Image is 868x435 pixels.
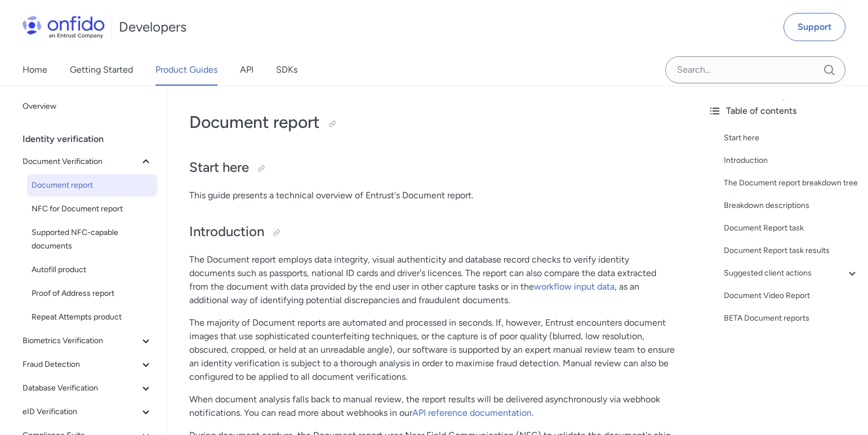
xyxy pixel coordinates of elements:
a: Product Guides [155,54,217,86]
a: API reference documentation [412,407,532,418]
span: Document report [32,179,153,192]
a: Suggested client actions [724,267,859,280]
button: Document Verification [18,150,157,173]
a: Getting Started [70,54,133,86]
a: Supported NFC-capable documents [27,221,157,258]
span: Biometrics Verification [23,334,139,348]
div: Table of contents [708,104,859,118]
a: Document Video Report [724,289,859,303]
a: Document Report task [724,221,859,235]
a: Document report [27,174,157,197]
span: Proof of Address report [32,287,153,300]
a: workflow input data [534,281,615,292]
p: This guide presents a technical overview of Entrust's Document report. [189,189,676,202]
span: Database Verification [23,381,139,395]
img: Onfido Logo [23,16,105,38]
span: eID Verification [23,405,139,419]
span: Repeat Attempts product [32,310,153,324]
span: Overview [23,100,153,113]
button: eID Verification [18,401,157,423]
a: BETA Document reports [724,312,859,325]
a: Document Report task results [724,244,859,258]
span: Autofill product [32,263,153,277]
h1: Document report [189,111,676,134]
a: Breakdown descriptions [724,199,859,212]
button: Fraud Detection [18,353,157,376]
a: NFC for Document report [27,198,157,220]
span: NFC for Document report [32,202,153,216]
a: SDKs [276,54,297,86]
button: Database Verification [18,377,157,400]
a: Support [784,13,845,41]
h2: Introduction [189,223,676,242]
a: Introduction [724,154,859,167]
p: The majority of Document reports are automated and processed in seconds. If, however, Entrust enc... [189,316,676,384]
a: Start here [724,131,859,145]
div: Identity verification [23,128,162,150]
input: Onfido search input field [665,56,845,83]
a: Overview [18,95,157,118]
span: Supported NFC-capable documents [32,226,153,253]
a: Proof of Address report [27,282,157,305]
p: The Document report employs data integrity, visual authenticity and database record checks to ver... [189,253,676,307]
a: Home [23,54,47,86]
a: The Document report breakdown tree [724,176,859,190]
h1: Developers [119,18,186,36]
span: Fraud Detection [23,358,139,371]
h2: Start here [189,158,676,177]
span: Document Verification [23,155,139,168]
a: Repeat Attempts product [27,306,157,329]
a: API [240,54,253,86]
a: Autofill product [27,259,157,281]
button: Biometrics Verification [18,330,157,352]
p: When document analysis falls back to manual review, the report results will be delivered asynchro... [189,393,676,420]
